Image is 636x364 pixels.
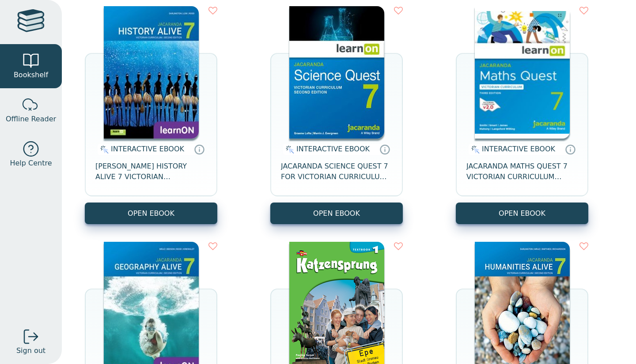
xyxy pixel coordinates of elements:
[281,161,392,182] span: JACARANDA SCIENCE QUEST 7 FOR VICTORIAN CURRICULUM LEARNON 2E EBOOK
[194,144,204,154] a: Interactive eBooks are accessed online via the publisher’s portal. They contain interactive resou...
[95,161,207,182] span: [PERSON_NAME] HISTORY ALIVE 7 VICTORIAN CURRICULUM LEARNON EBOOK 2E
[456,203,588,224] button: OPEN EBOOK
[270,203,403,224] button: OPEN EBOOK
[469,144,480,155] img: interactive.svg
[475,6,570,139] img: b87b3e28-4171-4aeb-a345-7fa4fe4e6e25.jpg
[283,144,294,155] img: interactive.svg
[16,345,45,356] span: Sign out
[85,203,217,224] button: OPEN EBOOK
[104,6,199,139] img: d4781fba-7f91-e911-a97e-0272d098c78b.jpg
[482,145,555,153] span: INTERACTIVE EBOOK
[289,6,384,139] img: 329c5ec2-5188-ea11-a992-0272d098c78b.jpg
[10,158,52,169] span: Help Centre
[98,144,109,155] img: interactive.svg
[565,144,575,154] a: Interactive eBooks are accessed online via the publisher’s portal. They contain interactive resou...
[296,145,370,153] span: INTERACTIVE EBOOK
[111,145,184,153] span: INTERACTIVE EBOOK
[466,161,578,182] span: JACARANDA MATHS QUEST 7 VICTORIAN CURRICULUM LEARNON EBOOK 3E
[379,144,390,154] a: Interactive eBooks are accessed online via the publisher’s portal. They contain interactive resou...
[14,70,48,80] span: Bookshelf
[6,114,56,124] span: Offline Reader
